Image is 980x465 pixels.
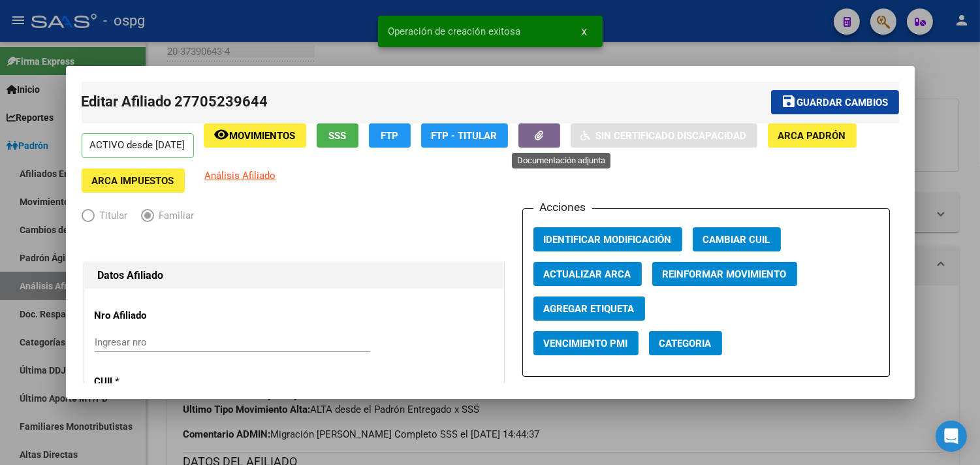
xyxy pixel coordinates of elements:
span: Análisis Afiliado [205,170,276,182]
span: Vencimiento PMI [544,338,628,349]
button: ARCA Padrón [768,123,857,148]
p: CUIL [95,374,214,389]
button: Agregar Etiqueta [533,297,645,321]
span: Sin Certificado Discapacidad [596,130,747,142]
mat-icon: remove_red_eye [214,127,230,142]
p: ACTIVO desde [DATE] [82,133,194,159]
button: FTP - Titular [421,123,508,148]
button: Guardar cambios [771,90,899,114]
span: Editar Afiliado 27705239644 [82,93,268,110]
button: Vencimiento PMI [533,331,639,355]
button: Identificar Modificación [533,227,682,251]
button: Cambiar CUIL [693,227,781,251]
div: Open Intercom Messenger [936,421,967,452]
button: x [572,20,597,43]
span: Reinformar Movimiento [663,268,787,280]
span: Agregar Etiqueta [544,303,635,315]
span: Familiar [154,208,195,223]
button: Movimientos [204,123,306,148]
button: Reinformar Movimiento [652,262,797,286]
span: Cambiar CUIL [703,234,770,246]
span: Identificar Modificación [544,234,672,246]
span: ARCA Padrón [778,130,846,142]
span: FTP [381,130,398,142]
button: Actualizar ARCA [533,262,642,286]
span: Categoria [659,338,712,349]
span: Movimientos [230,130,296,142]
button: SSS [317,123,358,148]
p: Nro Afiliado [95,308,214,323]
mat-icon: save [782,93,797,109]
span: SSS [328,130,346,142]
span: Operación de creación exitosa [388,25,521,38]
span: ARCA Impuestos [92,175,174,187]
button: Categoria [649,331,722,355]
span: x [582,25,587,37]
h1: Datos Afiliado [98,268,490,283]
h3: Acciones [533,199,592,216]
button: FTP [369,123,411,148]
button: ARCA Impuestos [82,168,185,193]
span: Actualizar ARCA [544,268,631,280]
span: Guardar cambios [797,97,889,108]
span: Titular [95,208,128,223]
mat-radio-group: Elija una opción [82,212,208,224]
span: FTP - Titular [432,130,498,142]
button: Sin Certificado Discapacidad [571,123,757,148]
